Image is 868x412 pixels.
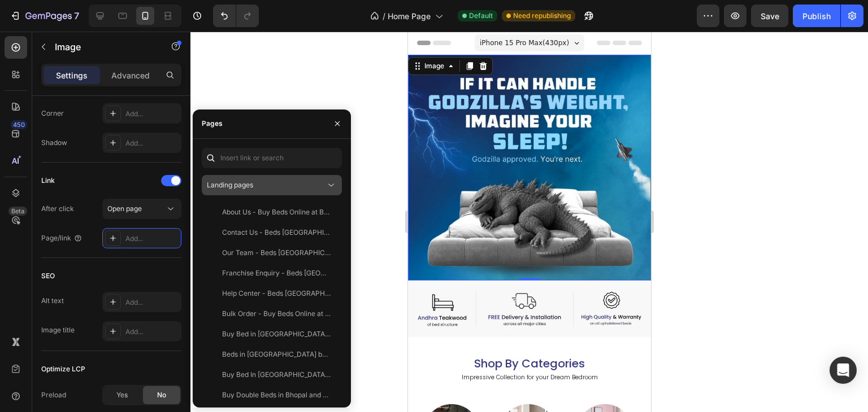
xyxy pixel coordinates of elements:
[761,11,779,21] span: Save
[56,69,88,81] p: Settings
[222,349,331,360] div: Beds in [GEOGRAPHIC_DATA] by Beds [GEOGRAPHIC_DATA]
[222,248,331,258] div: Our Team - Beds [GEOGRAPHIC_DATA]
[202,148,342,168] input: Insert link or search
[55,40,151,54] p: Image
[125,138,179,148] div: Add...
[41,138,67,148] div: Shadow
[41,390,66,400] div: Preload
[388,10,431,22] span: Home Page
[222,268,331,278] div: Franchise Enquiry - Beds [GEOGRAPHIC_DATA]
[8,207,27,216] div: Beta
[222,329,331,339] div: Buy Bed in [GEOGRAPHIC_DATA] and Get Upto 75% Off at Beds [GEOGRAPHIC_DATA]
[222,288,331,299] div: Help Center - Beds [GEOGRAPHIC_DATA]
[41,325,75,335] div: Image title
[41,271,55,281] div: SEO
[222,227,331,238] div: Contact Us - Beds [GEOGRAPHIC_DATA]
[202,119,223,129] div: Pages
[125,297,179,308] div: Add...
[41,204,74,214] div: After click
[41,364,85,374] div: Optimize LCP
[802,10,831,22] div: Publish
[157,390,166,400] span: No
[222,370,331,380] div: Buy Bed In [GEOGRAPHIC_DATA] @Best Price at Beds [GEOGRAPHIC_DATA]
[383,10,385,22] span: /
[125,327,179,337] div: Add...
[107,204,142,213] span: Open page
[751,5,788,27] button: Save
[213,5,259,27] div: Undo/Redo
[408,32,651,412] iframe: Design area
[222,390,331,400] div: Buy Double Beds in Bhopal and Get Upto 75% OFF
[41,176,55,186] div: Link
[116,390,128,400] span: Yes
[202,175,342,195] button: Landing pages
[102,199,181,219] button: Open page
[125,234,179,244] div: Add...
[207,181,253,189] span: Landing pages
[5,5,84,27] button: 7
[125,109,179,119] div: Add...
[222,207,331,217] div: About Us - Buy Beds Online at Beds [GEOGRAPHIC_DATA]
[222,309,331,319] div: Bulk Order - Buy Beds Online at Beds [GEOGRAPHIC_DATA]
[469,11,493,21] span: Default
[830,357,857,384] div: Open Intercom Messenger
[74,9,79,23] p: 7
[111,69,150,81] p: Advanced
[41,296,64,306] div: Alt text
[513,11,571,21] span: Need republishing
[41,108,64,119] div: Corner
[793,5,840,27] button: Publish
[41,233,83,243] div: Page/link
[11,120,27,129] div: 450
